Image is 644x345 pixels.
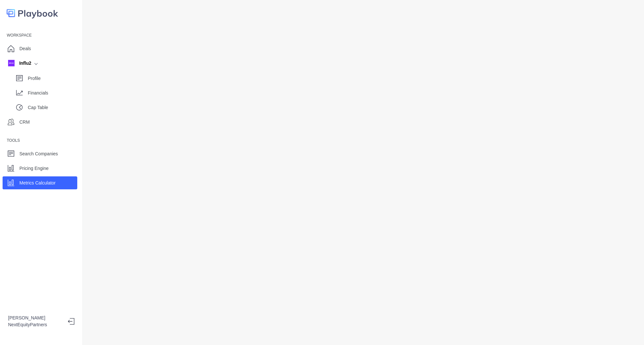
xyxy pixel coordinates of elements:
img: logo-colored [6,6,58,20]
p: Financials [28,90,77,96]
p: Cap Table [28,104,77,111]
p: Deals [19,45,31,52]
p: Search Companies [19,150,58,157]
p: NextEquityPartners [8,321,63,328]
p: [PERSON_NAME] [8,315,63,321]
p: Profile [28,75,77,82]
div: Influ2 [8,60,31,67]
p: Metrics Calculator [19,180,56,186]
p: CRM [19,119,30,126]
img: company image [8,60,15,66]
p: Pricing Engine [19,165,48,172]
iframe: Metrics Calculator [93,6,634,339]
